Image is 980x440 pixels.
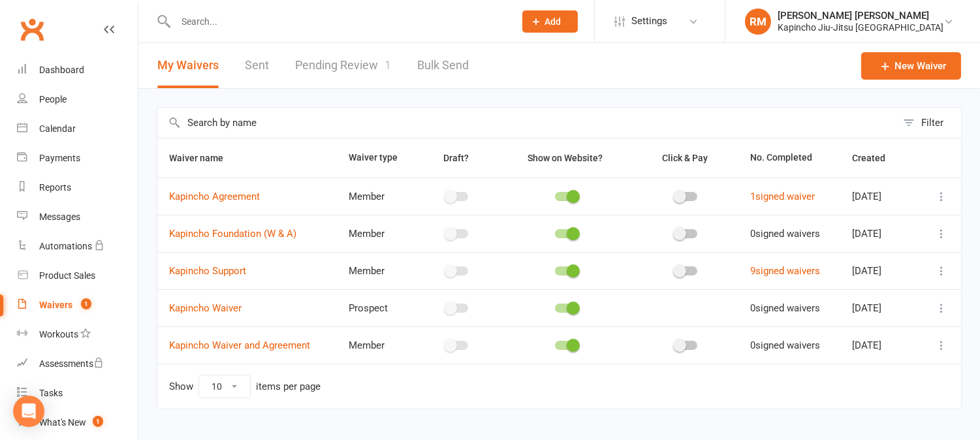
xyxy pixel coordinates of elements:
div: Assessments [39,358,104,369]
button: Draft? [432,150,483,166]
a: Kapincho Support [169,265,246,277]
div: Product Sales [39,270,95,281]
div: Calendar [39,123,76,134]
div: Dashboard [39,65,84,75]
a: Product Sales [17,261,138,291]
span: Click & Pay [662,153,708,163]
span: Settings [631,7,667,36]
td: [DATE] [840,215,918,252]
span: 0 signed waivers [750,228,820,240]
div: [PERSON_NAME] [PERSON_NAME] [778,10,943,22]
div: Kapincho Jiu-Jitsu [GEOGRAPHIC_DATA] [778,22,943,33]
span: 0 signed waivers [750,339,820,351]
a: Payments [17,144,138,173]
button: My Waivers [157,43,219,88]
a: Kapincho Agreement [169,191,260,202]
a: Messages [17,202,138,232]
button: Show on Website? [516,150,617,166]
span: Show on Website? [528,153,603,163]
td: [DATE] [840,326,918,364]
input: Search by name [157,108,896,138]
button: Created [852,150,900,166]
div: Waivers [39,300,72,310]
a: 1signed waiver [750,191,815,202]
div: Payments [39,153,80,163]
span: Add [545,16,561,27]
div: Show [169,375,321,398]
span: Created [852,153,900,163]
a: Pending Review1 [295,43,391,88]
div: Automations [39,241,92,251]
button: Filter [896,108,961,138]
a: Dashboard [17,55,138,85]
a: What's New1 [17,408,138,437]
div: Filter [921,115,943,131]
td: Prospect [337,289,416,326]
a: Clubworx [16,13,48,46]
a: Kapincho Waiver [169,302,242,314]
a: People [17,85,138,114]
td: Member [337,326,416,364]
a: Sent [245,43,269,88]
span: Waiver name [169,153,238,163]
span: 1 [81,298,91,309]
td: Member [337,178,416,215]
a: Assessments [17,349,138,379]
a: Waivers 1 [17,291,138,320]
span: 0 signed waivers [750,302,820,314]
td: Member [337,215,416,252]
div: Messages [39,212,80,222]
a: Kapincho Waiver and Agreement [169,339,310,351]
button: Waiver name [169,150,238,166]
input: Search... [172,12,505,31]
div: items per page [256,381,321,392]
a: Workouts [17,320,138,349]
a: Calendar [17,114,138,144]
a: Tasks [17,379,138,408]
div: People [39,94,67,104]
button: Add [522,10,578,33]
a: Bulk Send [417,43,469,88]
div: Tasks [39,388,63,398]
td: Member [337,252,416,289]
td: [DATE] [840,289,918,326]
a: 9signed waivers [750,265,820,277]
div: What's New [39,417,86,428]
div: Open Intercom Messenger [13,396,44,427]
th: No. Completed [738,138,840,178]
a: Automations [17,232,138,261]
button: Click & Pay [650,150,722,166]
span: 1 [93,416,103,427]
div: Workouts [39,329,78,339]
td: [DATE] [840,252,918,289]
span: 1 [385,58,391,72]
div: RM [745,8,771,35]
a: Kapincho Foundation (W & A) [169,228,296,240]
a: Reports [17,173,138,202]
td: [DATE] [840,178,918,215]
div: Reports [39,182,71,193]
th: Waiver type [337,138,416,178]
span: Draft? [443,153,469,163]
a: New Waiver [861,52,961,80]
